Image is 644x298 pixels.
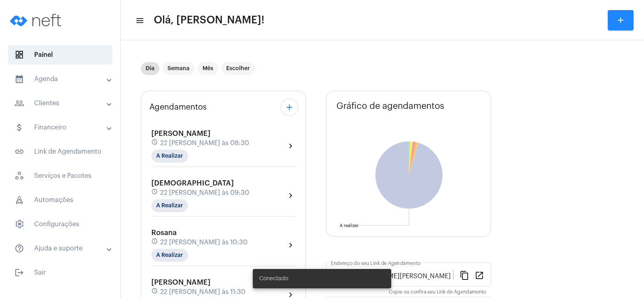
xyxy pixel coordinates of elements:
span: Configurações [8,215,112,234]
span: [PERSON_NAME] [151,279,211,286]
mat-icon: schedule [151,139,159,148]
span: [PERSON_NAME] [151,130,211,137]
mat-icon: sidenav icon [14,268,24,277]
mat-icon: sidenav icon [14,74,24,84]
span: Rosana [151,229,177,236]
mat-panel-title: Agenda [14,74,107,84]
mat-icon: add [616,15,625,25]
span: 22 [PERSON_NAME] às 11:30 [160,288,246,296]
span: Olá, [PERSON_NAME]! [154,14,264,27]
span: 22 [PERSON_NAME] às 09:30 [160,189,249,196]
span: Painel [8,45,112,65]
mat-chip: Dia [141,62,159,75]
mat-icon: content_copy [460,270,469,280]
mat-chip: Escolher [221,62,255,75]
span: [DEMOGRAPHIC_DATA] [151,179,234,187]
mat-chip: A Realizar [151,249,188,262]
mat-expansion-panel-header: sidenav iconAjuda e suporte [5,239,120,258]
text: A realizar [340,223,359,228]
mat-icon: sidenav icon [14,244,24,253]
mat-expansion-panel-header: sidenav iconFinanceiro [5,118,120,137]
span: 22 [PERSON_NAME] às 10:30 [160,239,248,246]
mat-chip: A Realizar [151,199,188,212]
span: Gráfico de agendamentos [336,101,444,111]
span: Automações [8,190,112,210]
mat-icon: chevron_right [286,141,295,151]
mat-panel-title: Ajuda e suporte [14,244,107,253]
span: Conectado [259,275,288,283]
mat-chip: A Realizar [151,150,188,163]
span: sidenav icon [14,171,24,181]
span: Serviços e Pacotes [8,166,112,185]
mat-panel-title: Clientes [14,98,107,108]
mat-expansion-panel-header: sidenav iconAgenda [5,69,120,89]
span: sidenav icon [14,219,24,229]
mat-icon: sidenav icon [14,147,24,156]
mat-expansion-panel-header: sidenav iconClientes [5,94,120,113]
mat-panel-title: Financeiro [14,123,107,132]
img: logo-neft-novo-2.png [6,4,67,36]
mat-icon: sidenav icon [14,98,24,108]
mat-icon: schedule [151,188,159,197]
mat-hint: Copie ou confira seu Link de Agendamento [389,290,486,295]
mat-icon: chevron_right [286,191,295,200]
mat-icon: schedule [151,288,159,296]
mat-chip: Mês [198,62,218,75]
mat-icon: schedule [151,238,159,247]
mat-icon: chevron_right [286,240,295,250]
mat-icon: sidenav icon [14,123,24,132]
mat-chip: Semana [163,62,194,75]
span: sidenav icon [14,195,24,205]
span: Link de Agendamento [8,142,112,161]
span: Sair [8,263,112,282]
mat-icon: add [285,102,294,112]
span: Agendamentos [149,103,207,112]
span: sidenav icon [14,50,24,60]
mat-icon: open_in_new [475,270,484,280]
mat-icon: sidenav icon [135,16,143,25]
span: 22 [PERSON_NAME] às 08:30 [160,140,249,147]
